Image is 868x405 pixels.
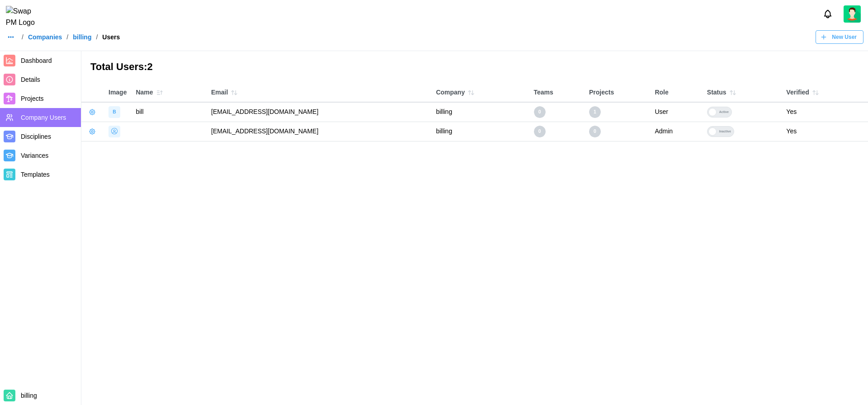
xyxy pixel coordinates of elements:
div: Role [655,88,698,98]
a: billing [73,34,91,40]
div: bill [136,107,202,117]
img: Swap PM Logo [6,6,42,28]
div: Verified [786,86,863,99]
div: Image [108,88,127,98]
img: 2Q== [844,5,861,23]
td: [EMAIL_ADDRESS][DOMAIN_NAME] [207,122,431,141]
div: 0 [589,126,601,137]
div: Company [436,86,524,99]
div: Users [102,34,120,40]
span: Templates [21,171,50,178]
td: billing [431,102,529,122]
div: image [108,126,120,137]
span: Variances [21,152,48,159]
div: Name [136,86,202,99]
td: Yes [782,102,868,122]
div: Teams [534,88,580,98]
button: Notifications [820,6,835,22]
span: Projects [21,95,44,102]
h3: Total Users: 2 [90,60,859,74]
span: Details [21,76,40,83]
span: Company Users [21,114,66,121]
span: billing [21,392,37,399]
div: Admin [655,127,698,137]
button: New User [816,30,863,44]
td: [EMAIL_ADDRESS][DOMAIN_NAME] [207,102,431,122]
span: Dashboard [21,57,52,64]
div: 0 [534,126,546,137]
span: New User [832,31,857,43]
div: Inactive [717,127,734,137]
td: billing [431,122,529,141]
div: User [655,107,698,117]
div: Status [707,86,778,99]
div: 1 [589,106,601,118]
div: Email [211,86,427,99]
span: Disciplines [21,133,51,140]
div: 0 [534,106,546,118]
a: Zulqarnain Khalil [844,5,861,23]
td: Yes [782,122,868,141]
div: / [66,34,68,40]
a: Companies [28,34,62,40]
div: / [96,34,98,40]
div: Active [717,107,731,117]
div: image [108,106,120,118]
div: / [22,34,24,40]
div: Projects [589,88,646,98]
